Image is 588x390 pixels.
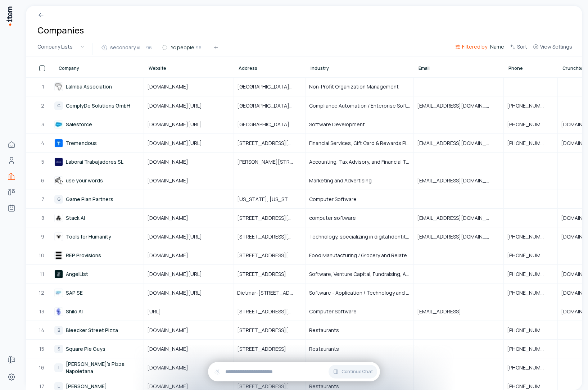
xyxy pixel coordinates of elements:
span: 9 [41,233,45,240]
span: Food Manufacturing / Grocery and Related Product Merchant Wholesalers / Regenerative Meat and Foo... [309,252,410,259]
button: Yc people96 [159,43,206,56]
img: Item Brain Logo [6,6,13,26]
a: Salesforce [54,115,143,133]
span: 4 [41,140,45,147]
span: secondary view [110,44,145,51]
img: Shilo AI [54,307,63,316]
a: use your words [54,172,143,189]
img: SAP SE [54,289,63,297]
div: T [54,363,63,372]
span: [PHONE_NUMBER] [507,121,554,128]
a: Tremendous [54,134,143,152]
th: Address [234,56,306,77]
span: Marketing and Advertising [309,177,372,184]
a: Stack AI [54,209,143,227]
span: Software Development [309,121,365,128]
span: [PHONE_NUMBER] [507,345,554,353]
a: CComplyDo Solutions GmbH [54,97,143,114]
a: T[PERSON_NAME]'s Pizza Napoletana [54,359,143,376]
span: [DOMAIN_NAME] [147,383,197,390]
a: Home [4,137,19,152]
th: Email [414,56,504,77]
span: [STREET_ADDRESS][PERSON_NAME] [237,383,302,390]
span: [DOMAIN_NAME] [147,158,197,165]
span: 14 [39,327,45,334]
span: 7 [41,196,45,203]
span: [DOMAIN_NAME] [147,327,197,334]
span: [PHONE_NUMBER] [507,383,554,390]
span: Computer Software [309,196,357,203]
span: 17 [39,383,45,390]
span: [STREET_ADDRESS] [237,345,295,353]
span: [PHONE_NUMBER] [507,364,554,371]
span: Website [149,65,166,71]
span: Compliance Automation / Enterprise Software [309,102,410,109]
img: Tools for Humanity [54,232,63,241]
span: Restaurants [309,327,339,334]
span: Phone [508,65,523,71]
span: [DOMAIN_NAME] [147,364,197,371]
span: [PHONE_NUMBER] [507,271,554,278]
div: G [54,195,63,204]
div: Continue Chat [208,362,380,381]
span: [STREET_ADDRESS][US_STATE] [237,140,302,147]
span: Financial Services, Gift Card & Rewards Platform, Business/Productivity Software, Credit Cards & ... [309,140,410,147]
button: Sort [507,42,530,55]
a: Tools for Humanity [54,228,143,245]
a: BBleecker Street Pizza [54,321,143,339]
img: Stack AI [54,214,63,222]
span: [EMAIL_ADDRESS][DOMAIN_NAME] [417,233,500,240]
img: use your words [54,176,63,185]
span: Company [59,65,79,71]
span: [STREET_ADDRESS][US_STATE] [237,327,302,334]
img: Lalmba Association [54,82,63,91]
span: 13 [39,308,45,315]
span: 15 [39,345,45,353]
a: deals [4,185,19,199]
span: [DOMAIN_NAME] [147,83,197,90]
span: [STREET_ADDRESS][PERSON_NAME][US_STATE] [237,214,302,222]
a: Laborai Trabajadores SL [54,153,143,171]
span: [GEOGRAPHIC_DATA], [STREET_ADDRESS] [237,121,302,128]
span: [PERSON_NAME][STREET_ADDRESS] [237,158,302,165]
span: [US_STATE], [US_STATE], [GEOGRAPHIC_DATA] [237,196,302,203]
span: 10 [39,252,45,259]
span: [DOMAIN_NAME] [147,345,197,353]
img: Salesforce [54,120,63,129]
span: [STREET_ADDRESS][US_STATE] [237,308,302,315]
span: Continue Chat [342,369,373,375]
a: REP Provisions [54,246,143,264]
span: [EMAIL_ADDRESS][DOMAIN_NAME] [417,214,500,222]
img: Laborai Trabajadores SL [54,158,63,166]
span: [DOMAIN_NAME][URL] [147,140,211,147]
span: [EMAIL_ADDRESS] [417,308,470,315]
span: [EMAIL_ADDRESS][DOMAIN_NAME] [417,102,500,109]
img: REP Provisions [54,251,63,260]
span: [DOMAIN_NAME] [147,177,197,184]
a: Contacts [4,153,19,168]
span: [EMAIL_ADDRESS][DOMAIN_NAME] [417,177,500,184]
span: 5 [41,158,45,165]
button: Continue Chat [329,365,377,378]
span: Technology, specializing in digital identity, blockchain, and AI technology development [309,233,410,240]
span: [GEOGRAPHIC_DATA], [US_STATE], [GEOGRAPHIC_DATA] [237,83,302,90]
th: Website [144,56,234,77]
h1: Companies [37,24,84,36]
button: Filtered by:Name [452,42,507,55]
a: GGame Plan Partners [54,190,143,208]
div: B [54,326,63,335]
span: Yc people [171,44,194,51]
a: Agents [4,201,19,215]
span: Dietmar-[STREET_ADDRESS] [237,289,302,296]
span: 12 [39,289,45,296]
a: Companies [4,169,19,183]
span: [DOMAIN_NAME][URL] [147,271,211,278]
span: Industry [311,65,329,71]
span: 11 [40,271,45,278]
span: [URL] [147,308,169,315]
span: Sort [517,43,527,50]
span: Restaurants [309,383,339,390]
a: Settings [4,370,19,384]
a: SSquare Pie Guys [54,340,143,358]
span: 96 [196,44,202,51]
